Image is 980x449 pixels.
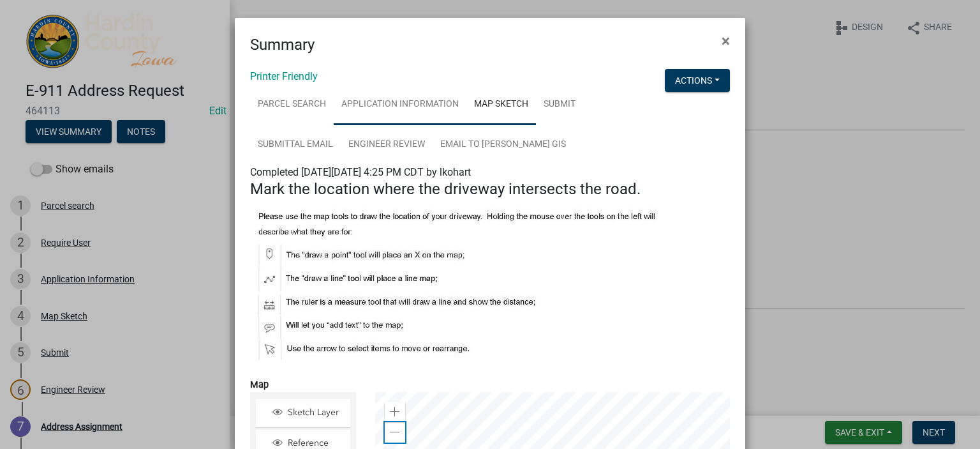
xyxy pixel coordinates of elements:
a: Parcel search [250,84,334,125]
button: Close [711,23,740,59]
a: Application Information [334,84,466,125]
span: Sketch Layer [285,407,346,418]
button: Actions [665,69,730,92]
h4: Mark the location where the driveway intersects the road. [250,180,730,199]
li: Sketch Layer [256,399,350,428]
a: Submit [536,84,583,125]
a: Engineer Review [341,125,433,165]
a: Submittal Email [250,125,341,165]
div: Sketch Layer [271,407,346,420]
h4: Summary [250,33,315,56]
a: Email to [PERSON_NAME] GIS [433,125,574,165]
a: Map Sketch [466,84,536,125]
div: Zoom out [385,422,405,443]
span: × [722,32,730,50]
a: Printer Friendly [250,70,318,82]
img: map_tools_help-sm_24441579-28a2-454c-9132-f70407ae53ac.jpg [250,204,658,367]
span: Completed [DATE][DATE] 4:25 PM CDT by lkohart [250,166,471,178]
div: Zoom in [385,402,405,422]
label: Map [250,381,269,390]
